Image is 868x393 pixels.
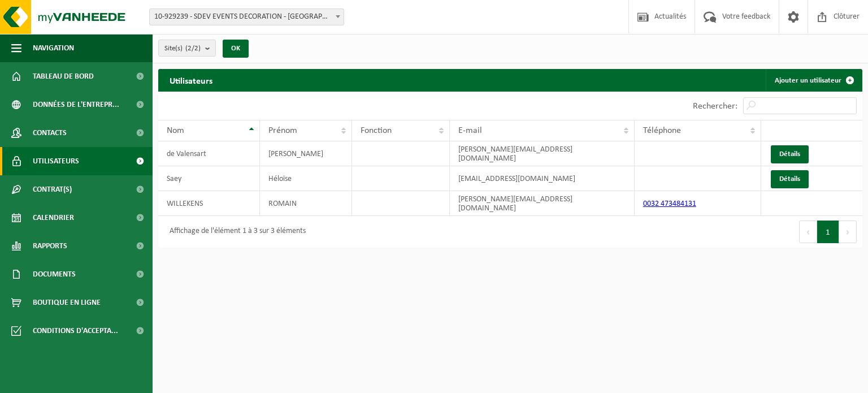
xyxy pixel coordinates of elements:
span: Conditions d'accepta... [33,317,118,345]
span: Prénom [268,126,297,135]
span: Données de l'entrepr... [33,90,119,119]
span: Rapports [33,232,67,260]
td: de Valensart [158,141,260,166]
span: 10-929239 - SDEV EVENTS DECORATION - JODOIGNE [150,9,344,25]
span: E-mail [458,126,482,135]
span: Fonction [361,126,392,135]
span: Contacts [33,119,67,147]
button: Previous [799,221,817,243]
td: [EMAIL_ADDRESS][DOMAIN_NAME] [450,166,635,191]
button: OK [223,40,249,58]
a: Détails [771,170,809,188]
count: (2/2) [185,45,201,52]
span: Navigation [33,34,74,62]
span: Contrat(s) [33,175,72,204]
button: Next [839,221,857,243]
span: Utilisateurs [33,147,79,175]
td: [PERSON_NAME][EMAIL_ADDRESS][DOMAIN_NAME] [450,141,635,166]
td: Saey [158,166,260,191]
span: Boutique en ligne [33,288,101,317]
span: 10-929239 - SDEV EVENTS DECORATION - JODOIGNE [149,8,344,25]
td: Héloïse [260,166,352,191]
a: Détails [771,145,809,163]
span: Tableau de bord [33,62,94,90]
a: 0032 473484131 [643,200,696,208]
td: ROMAIN [260,191,352,216]
td: [PERSON_NAME][EMAIL_ADDRESS][DOMAIN_NAME] [450,191,635,216]
span: Calendrier [33,204,74,232]
span: Nom [167,126,184,135]
button: Site(s)(2/2) [158,40,216,57]
h2: Utilisateurs [158,69,224,91]
span: Site(s) [164,40,201,57]
span: Téléphone [643,126,681,135]
td: WILLEKENS [158,191,260,216]
a: Ajouter un utilisateur [766,69,861,92]
label: Rechercher: [693,102,737,111]
td: [PERSON_NAME] [260,141,352,166]
span: Documents [33,260,76,288]
button: 1 [817,221,839,243]
div: Affichage de l'élément 1 à 3 sur 3 éléments [164,222,306,242]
